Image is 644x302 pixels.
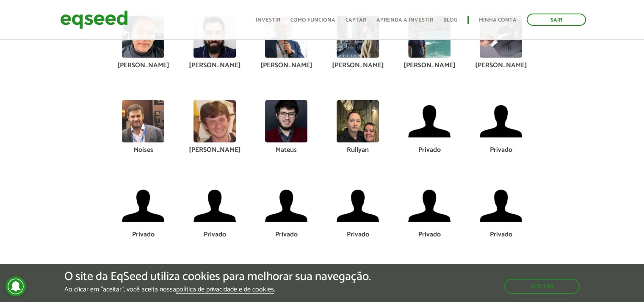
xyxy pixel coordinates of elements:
[193,185,236,227] img: default-user.png
[60,8,128,31] img: EqSeed
[471,231,530,238] div: Privado
[400,62,459,69] div: [PERSON_NAME]
[265,185,307,227] img: default-user.png
[290,17,335,23] a: Como funciona
[185,147,244,154] div: [PERSON_NAME]
[337,185,379,227] img: default-user.png
[257,62,315,69] div: [PERSON_NAME]
[113,147,172,154] div: Moises
[328,62,387,69] div: [PERSON_NAME]
[185,62,244,69] div: [PERSON_NAME]
[257,147,315,154] div: Mateus
[122,185,164,227] img: default-user.png
[480,185,522,227] img: default-user.png
[64,270,371,283] h5: O site da EqSeed utiliza cookies para melhorar sua navegação.
[257,231,315,238] div: Privado
[265,100,307,143] img: picture-61607-1560438405.jpg
[504,279,580,294] button: Aceitar
[471,62,530,69] div: [PERSON_NAME]
[471,147,530,154] div: Privado
[408,100,451,143] img: default-user.png
[328,147,387,154] div: Rullyan
[479,17,517,23] a: Minha conta
[376,17,433,23] a: Aprenda a investir
[400,231,459,238] div: Privado
[113,62,172,69] div: [PERSON_NAME]
[527,14,586,26] a: Sair
[443,17,457,23] a: Blog
[176,286,274,294] a: política de privacidade e de cookies
[256,17,280,23] a: Investir
[400,147,459,154] div: Privado
[408,185,451,227] img: default-user.png
[193,100,236,143] img: picture-64201-1566554857.jpg
[480,100,522,143] img: default-user.png
[113,231,172,238] div: Privado
[185,231,244,238] div: Privado
[64,286,371,294] p: Ao clicar em "aceitar", você aceita nossa .
[122,100,164,143] img: picture-73573-1611603096.jpg
[337,100,379,143] img: picture-131364-1755900289.jpg
[345,17,366,23] a: Captar
[328,231,387,238] div: Privado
